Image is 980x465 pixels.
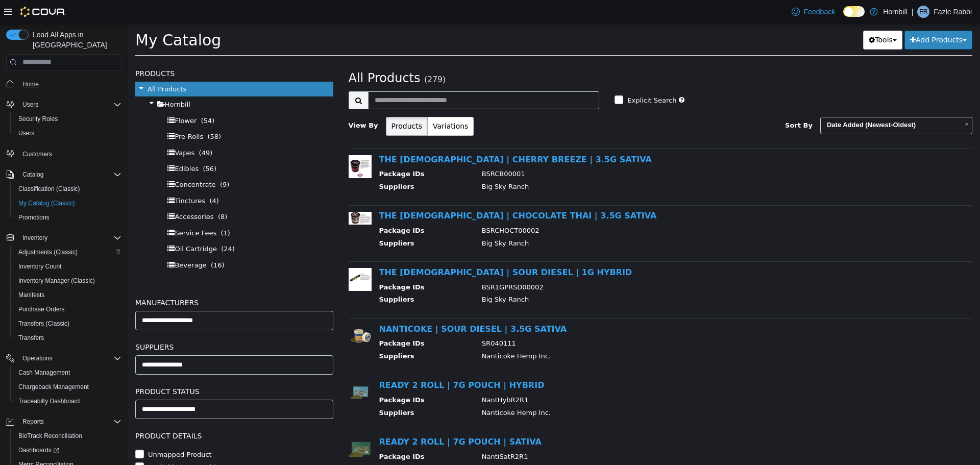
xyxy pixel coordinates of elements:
[221,188,244,202] img: 150
[18,262,62,271] span: Inventory Count
[93,206,102,213] span: (1)
[75,141,89,149] span: (56)
[83,238,97,246] span: (16)
[2,146,126,161] button: Customers
[18,99,121,111] span: Users
[14,395,84,407] a: Traceabilty Dashboard
[252,145,347,158] th: Package IDs
[10,380,126,394] button: Chargeback Management
[252,428,347,441] th: Package IDs
[18,148,121,160] span: Customers
[18,383,89,391] span: Chargeback Management
[252,215,347,228] th: Suppliers
[47,157,88,165] span: Concentrate
[10,126,126,140] button: Users
[497,72,549,82] label: Explicit Search
[22,170,43,179] span: Catalog
[10,302,126,316] button: Purchase Orders
[73,93,87,101] span: (54)
[22,101,38,109] span: Users
[14,127,121,139] span: Users
[14,197,121,209] span: My Catalog (Classic)
[14,275,121,287] span: Inventory Manager (Classic)
[2,414,126,429] button: Reports
[18,129,34,137] span: Users
[252,372,347,384] th: Package IDs
[82,174,91,181] span: (4)
[221,301,244,324] img: 150
[47,222,89,229] span: Oil Cartridge
[8,44,206,56] h5: Products
[18,352,121,364] span: Operations
[18,415,121,428] span: Reports
[22,150,52,158] span: Customers
[10,182,126,196] button: Classification (Classic)
[18,305,65,313] span: Purchase Orders
[71,126,85,133] span: (49)
[18,78,43,90] a: Home
[14,366,74,379] a: Cash Management
[18,277,95,285] span: Inventory Manager (Classic)
[843,6,865,17] input: Dark Mode
[252,301,439,310] a: NANTICOKE | SOUR DIESEL | 3.5G SATIVA
[18,78,121,90] span: Home
[252,259,347,272] th: Package IDs
[14,332,48,344] a: Transfers
[14,113,62,125] a: Security Roles
[47,238,79,246] span: Beverage
[252,315,347,328] th: Package IDs
[912,6,914,18] p: |
[47,189,86,197] span: Accessories
[10,331,126,345] button: Transfers
[788,2,839,22] a: Feedback
[14,395,121,407] span: Traceabilty Dashboard
[8,273,206,285] h5: Manufacturers
[14,183,84,195] a: Classification (Classic)
[14,366,121,379] span: Cash Management
[18,232,52,244] button: Inventory
[18,232,121,244] span: Inventory
[18,426,84,436] label: Unmapped Product
[2,77,126,91] button: Home
[221,47,293,62] span: All Products
[347,315,822,328] td: SR040111
[22,80,39,88] span: Home
[10,394,126,408] button: Traceabilty Dashboard
[14,430,121,442] span: BioTrack Reconciliation
[14,381,93,393] a: Chargeback Management
[29,30,121,50] span: Load All Apps in [GEOGRAPHIC_DATA]
[18,397,80,405] span: Traceabilty Dashboard
[14,289,121,301] span: Manifests
[347,145,822,158] td: BSRCB00001
[14,303,69,315] a: Purchase Orders
[221,244,244,267] img: 150
[14,246,82,258] a: Adjustments (Classic)
[693,93,845,111] a: Date Added (Newest-Oldest)
[8,317,206,330] h5: Suppliers
[252,187,529,197] a: THE [DEMOGRAPHIC_DATA] | CHOCOLATE THAI | 3.5G SATIVA
[18,248,78,256] span: Adjustments (Classic)
[10,429,126,443] button: BioTrack Reconciliation
[22,354,53,362] span: Operations
[47,206,89,213] span: Service Fees
[18,369,70,377] span: Cash Management
[10,259,126,274] button: Inventory Count
[18,199,75,207] span: My Catalog (Classic)
[252,413,414,423] a: READY 2 ROLL | 7G POUCH | SATIVA
[80,109,93,117] span: (58)
[10,196,126,210] button: My Catalog (Classic)
[18,148,56,160] a: Customers
[47,93,69,101] span: Flower
[18,168,47,181] button: Catalog
[347,372,822,384] td: NantHybR2R1
[90,189,100,197] span: (8)
[252,131,524,141] a: THE [DEMOGRAPHIC_DATA] | CHERRY BREEZE | 3.5G SATIVA
[252,271,347,284] th: Suppliers
[18,446,59,454] span: Dashboards
[14,444,63,456] a: Dashboards
[252,440,347,453] th: Suppliers
[14,183,121,195] span: Classification (Classic)
[14,275,99,287] a: Inventory Manager (Classic)
[221,98,251,106] span: View By
[347,440,822,453] td: Nanticoke Hemp Inc.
